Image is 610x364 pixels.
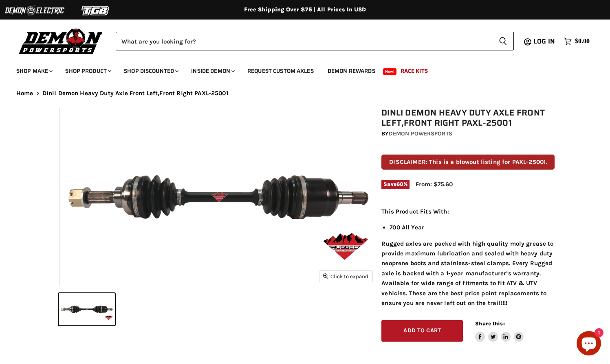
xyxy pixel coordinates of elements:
a: Demon Powersports [389,130,452,137]
div: Rugged axles are packed with high quality moly grease to provide maximum lubrication and sealed w... [381,207,555,308]
input: Search [116,32,492,50]
span: Save % [381,180,410,189]
a: Log in [530,38,560,45]
a: Shop Discounted [118,63,183,79]
span: Share this: [475,320,504,327]
a: Request Custom Axles [241,63,320,79]
div: by [381,129,555,138]
span: $0.00 [575,37,590,45]
inbox-online-store-chat: Shopify online store chat [574,331,603,357]
a: Home [16,90,33,97]
img: Dinli Demon Heavy Duty Axle Front Left,Front Right PAXL-25001 [60,108,377,286]
img: TGB Logo 2 [65,3,126,18]
a: Shop Product [59,63,116,79]
li: 700 All Year [390,222,555,232]
h1: Dinli Demon Heavy Duty Axle Front Left,Front Right PAXL-25001 [381,108,555,128]
span: Click to expand [323,273,368,279]
button: Dinli Demon Heavy Duty Axle Front Left,Front Right PAXL-25001 thumbnail [59,293,115,325]
aside: Share this: [475,320,524,342]
img: Demon Electric Logo 2 [4,3,65,18]
p: DISCLAIMER: This is a blowout listing for PAXL-25001. [381,155,555,170]
span: Log in [533,36,555,46]
span: From: $75.60 [416,181,453,188]
span: New! [383,68,397,75]
a: Demon Rewards [322,63,381,79]
button: Click to expand [319,271,372,282]
span: Add to cart [403,327,441,334]
img: Demon Powersports [16,26,106,55]
p: This Product Fits With: [381,207,555,216]
a: Race Kits [394,63,434,79]
button: Add to cart [381,320,463,342]
a: $0.00 [560,35,594,47]
a: Shop Make [10,63,57,79]
form: Product [116,32,514,50]
ul: Main menu [10,59,588,79]
button: Search [492,32,514,50]
span: Dinli Demon Heavy Duty Axle Front Left,Front Right PAXL-25001 [42,90,228,97]
a: Inside Demon [185,63,240,79]
span: 60 [396,181,403,187]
